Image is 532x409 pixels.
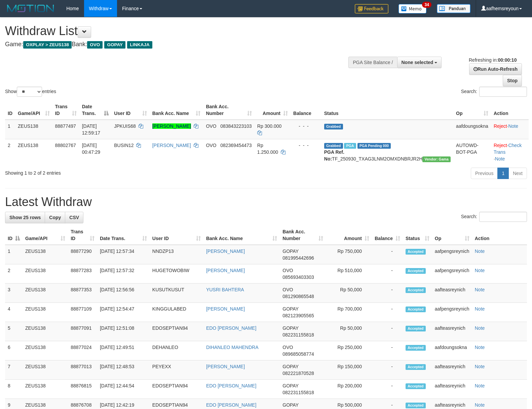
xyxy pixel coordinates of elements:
th: User ID: activate to sort column ascending [150,226,203,245]
td: [DATE] 12:44:54 [97,380,150,399]
a: Copy [45,212,65,223]
th: ID: activate to sort column descending [5,226,23,245]
th: Status: activate to sort column ascending [403,226,432,245]
td: ZEUS138 [23,264,68,284]
span: Refreshing in: [469,57,517,63]
a: Reject [494,123,507,129]
th: Balance [291,100,321,120]
td: 88876815 [68,380,97,399]
span: [DATE] 00:47:29 [82,143,101,155]
strong: 00:00:10 [498,57,517,63]
a: Previous [471,168,498,179]
button: None selected [397,57,442,68]
input: Search: [479,87,527,97]
td: PEYEXX [150,360,203,380]
td: 88877109 [68,303,97,322]
td: EDOSEPTIAN94 [150,322,203,341]
span: OVO [282,268,293,273]
label: Search: [461,212,527,222]
a: 1 [497,168,509,179]
a: Note [475,249,485,254]
span: CSV [69,215,79,220]
td: KINGGULABED [150,303,203,322]
span: GOPAY [282,306,298,312]
span: Rp 300.000 [257,123,281,129]
th: Amount: activate to sort column ascending [326,226,372,245]
span: GOPAY [282,325,298,331]
td: - [372,360,403,380]
span: Copy 085693403303 to clipboard [282,274,314,280]
td: ZEUS138 [23,284,68,303]
span: 34 [422,2,431,8]
th: User ID: activate to sort column ascending [111,100,150,120]
span: Copy 082231155818 to clipboard [282,332,314,338]
th: Date Trans.: activate to sort column ascending [97,226,150,245]
span: Accepted [406,403,426,408]
span: Accepted [406,287,426,293]
a: Check Trans [494,143,522,155]
td: AUTOWD-BOT-PGA [453,139,491,165]
td: DEHANLEO [150,341,203,360]
span: GOPAY [282,402,298,408]
span: Copy 081995442696 to clipboard [282,255,314,261]
span: GOPAY [104,41,125,49]
span: 88877497 [55,123,76,129]
a: [PERSON_NAME] [206,249,245,254]
td: - [372,264,403,284]
td: 88877024 [68,341,97,360]
h4: Game: Bank: [5,41,348,48]
span: OXPLAY > ZEUS138 [23,41,72,49]
span: GOPAY [282,383,298,388]
td: - [372,341,403,360]
th: Bank Acc. Name: activate to sort column ascending [150,100,203,120]
a: Run Auto-Refresh [469,63,522,75]
span: Accepted [406,249,426,255]
span: Accepted [406,364,426,370]
span: Rp 1.250.000 [257,143,278,155]
img: MOTION_logo.png [5,3,56,13]
a: [PERSON_NAME] [206,268,245,273]
span: Marked by aafsreyleap [344,143,356,149]
td: - [372,245,403,264]
td: aafpengsreynich [432,303,472,322]
td: ZEUS138 [15,139,52,165]
th: Trans ID: activate to sort column ascending [52,100,79,120]
a: DIHANLEO MAHENDRA [206,345,259,350]
a: Reject [494,143,507,148]
td: · · [491,139,529,165]
td: ZEUS138 [23,380,68,399]
a: Note [475,268,485,273]
span: Accepted [406,268,426,274]
a: [PERSON_NAME] [206,306,245,312]
td: 88877353 [68,284,97,303]
th: Trans ID: activate to sort column ascending [68,226,97,245]
td: Rp 700,000 [326,303,372,322]
td: NNDZP13 [150,245,203,264]
a: Next [508,168,527,179]
td: 88877290 [68,245,97,264]
span: Grabbed [324,124,343,129]
td: - [372,303,403,322]
a: Note [475,364,485,369]
td: [DATE] 12:57:34 [97,245,150,264]
span: JPKUIS68 [114,123,136,129]
td: [DATE] 12:54:47 [97,303,150,322]
td: aafpengsreynich [432,264,472,284]
th: Action [491,100,529,120]
td: [DATE] 12:48:53 [97,360,150,380]
td: - [372,380,403,399]
td: aafteasreynich [432,322,472,341]
span: OVO [87,41,103,49]
b: PGA Ref. No: [324,149,344,162]
span: OVO [282,287,293,292]
span: Copy 083843223103 to clipboard [220,123,252,129]
th: ID [5,100,15,120]
span: Copy 082231155818 to clipboard [282,390,314,395]
td: 1 [5,245,23,264]
span: Show 25 rows [9,215,41,220]
td: Rp 200,000 [326,380,372,399]
td: EDOSEPTIAN94 [150,380,203,399]
div: - - - [293,123,319,129]
span: OVO [206,123,216,129]
th: Bank Acc. Name: activate to sort column ascending [203,226,280,245]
